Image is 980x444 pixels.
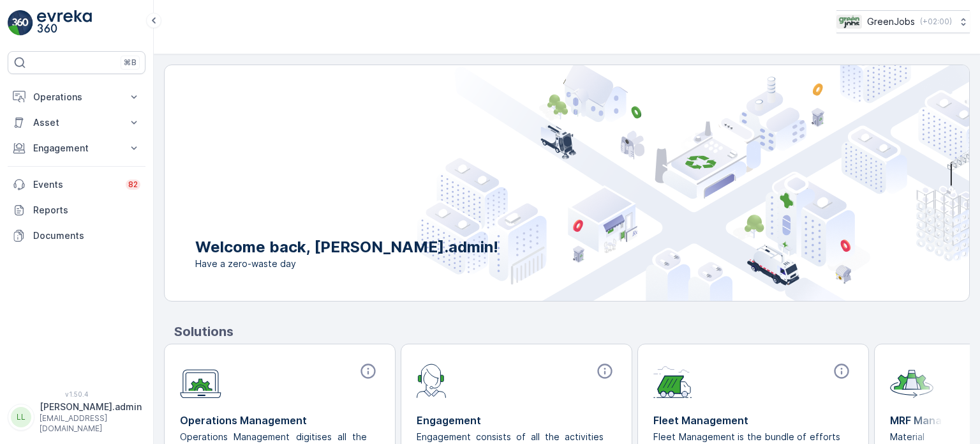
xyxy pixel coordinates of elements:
img: Green_Jobs_Logo.png [836,15,862,29]
button: Asset [8,110,145,135]
p: Engagement [417,413,616,428]
img: module-icon [890,362,933,398]
a: Events82 [8,172,145,197]
p: [EMAIL_ADDRESS][DOMAIN_NAME] [40,413,142,434]
p: Asset [33,116,120,129]
button: Operations [8,84,145,110]
img: module-icon [417,362,447,398]
p: Reports [33,204,140,217]
button: Engagement [8,135,145,161]
a: Reports [8,197,145,223]
img: city illustration [417,65,969,301]
p: ( +02:00 ) [920,17,952,27]
img: module-icon [653,362,692,398]
p: 82 [128,180,138,190]
div: LL [11,407,31,427]
p: Solutions [174,322,970,341]
p: GreenJobs [867,15,915,28]
p: Engagement [33,142,120,155]
img: logo [8,10,33,36]
img: logo_light-DOdMpM7g.png [37,10,92,36]
p: Operations [33,91,120,103]
button: LL[PERSON_NAME].admin[EMAIL_ADDRESS][DOMAIN_NAME] [8,401,145,434]
p: Events [33,178,118,191]
span: v 1.50.4 [8,390,145,398]
p: Fleet Management [653,413,853,428]
p: Documents [33,229,140,242]
p: ⌘B [124,57,137,68]
p: [PERSON_NAME].admin [40,401,142,413]
img: module-icon [180,362,221,399]
p: Operations Management [180,413,380,428]
a: Documents [8,223,145,249]
p: Welcome back, [PERSON_NAME].admin! [195,237,498,257]
span: Have a zero-waste day [195,257,498,270]
button: GreenJobs(+02:00) [836,10,970,33]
